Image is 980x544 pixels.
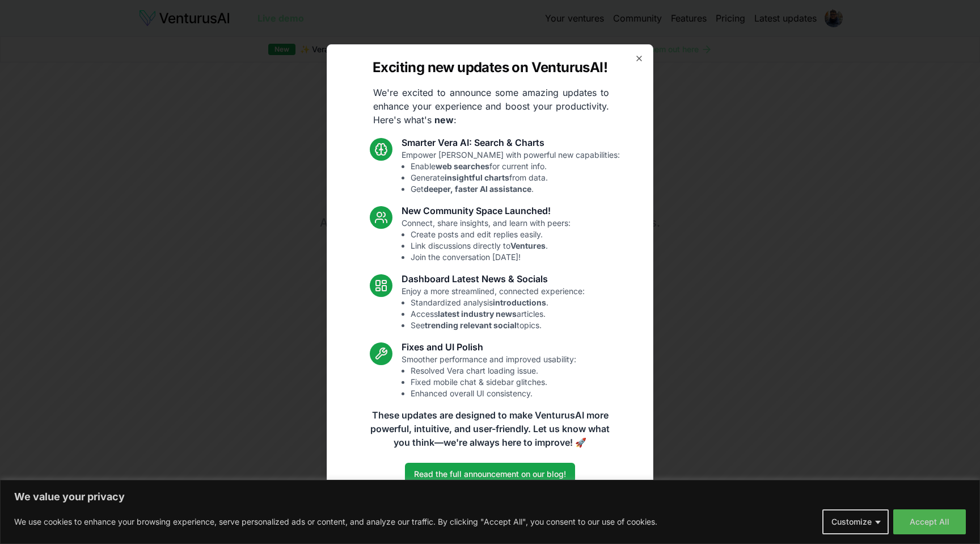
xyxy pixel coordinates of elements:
[402,286,585,331] p: Enjoy a more streamlined, connected experience:
[402,340,576,354] h3: Fixes and UI Polish
[402,204,571,217] h3: New Community Space Launched!
[411,229,571,240] li: Create posts and edit replies easily.
[363,408,617,449] p: These updates are designed to make VenturusAI more powerful, intuitive, and user-friendly. Let us...
[411,252,571,263] li: Join the conversation [DATE]!
[402,354,576,399] p: Smoother performance and improved usability:
[436,161,489,171] strong: web searches
[411,240,571,252] li: Link discussions directly to .
[405,463,575,486] a: Read the full announcement on our blog!
[411,161,620,172] li: Enable for current info.
[445,173,509,182] strong: insightful charts
[411,308,585,320] li: Access articles.
[510,241,546,250] strong: Ventures
[411,365,576,376] li: Resolved Vera chart loading issue.
[438,309,517,319] strong: latest industry news
[411,297,585,308] li: Standardized analysis .
[402,149,620,195] p: Empower [PERSON_NAME] with powerful new capabilities:
[424,184,531,194] strong: deeper, faster AI assistance
[411,172,620,183] li: Generate from data.
[411,320,585,331] li: See topics.
[402,217,571,263] p: Connect, share insights, and learn with peers:
[411,183,620,195] li: Get .
[411,388,576,399] li: Enhanced overall UI consistency.
[425,320,517,330] strong: trending relevant social
[364,86,618,127] p: We're excited to announce some amazing updates to enhance your experience and boost your producti...
[373,58,607,77] h2: Exciting new updates on VenturusAI!
[402,136,620,149] h3: Smarter Vera AI: Search & Charts
[493,298,546,307] strong: introductions
[411,376,576,388] li: Fixed mobile chat & sidebar glitches.
[434,114,454,125] strong: new
[402,272,585,286] h3: Dashboard Latest News & Socials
